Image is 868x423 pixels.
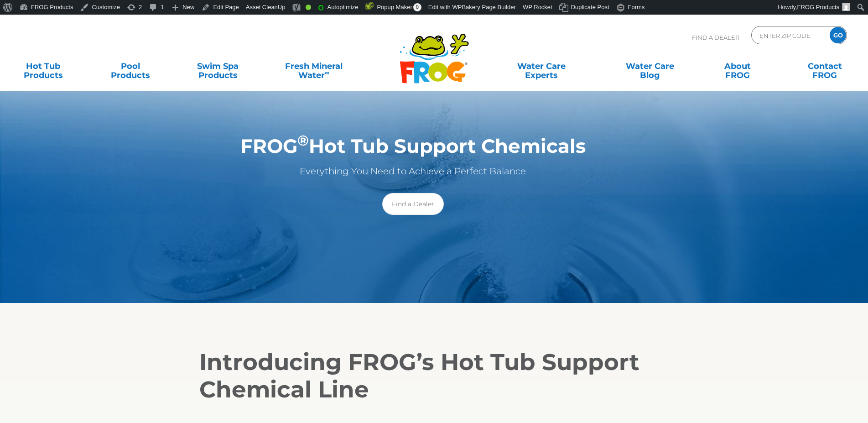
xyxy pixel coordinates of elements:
a: Fresh MineralWater∞ [271,57,356,75]
span: FROG Products [797,4,839,10]
span: 0 [413,3,421,11]
a: Water CareExperts [486,57,597,75]
a: ContactFROG [791,57,859,75]
a: PoolProducts [97,57,165,75]
a: Hot TubProducts [9,57,77,75]
a: Swim SpaProducts [184,57,252,75]
sup: ∞ [325,69,329,76]
a: AboutFROG [703,57,771,75]
p: Everything You Need to Achieve a Perfect Balance [167,164,659,178]
p: Find A Dealer [692,26,739,49]
h2: Introducing FROG’s Hot Tub Support Chemical Line [199,349,669,403]
input: GO [830,27,846,43]
div: Good [306,5,311,10]
h1: FROG Hot Tub Support Chemicals [167,135,659,157]
sup: ® [297,132,309,149]
a: Find a Dealer [382,193,444,215]
input: Zip Code Form [759,29,820,42]
a: Water CareBlog [616,57,684,75]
